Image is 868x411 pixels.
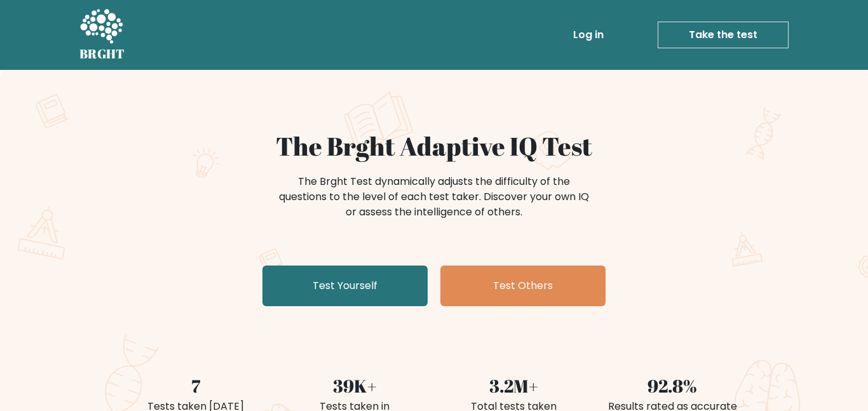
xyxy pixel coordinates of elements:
[568,22,609,48] a: Log in
[600,372,744,399] div: 92.8%
[283,372,426,399] div: 39K+
[262,266,428,306] a: Test Yourself
[275,174,593,220] div: The Brght Test dynamically adjusts the difficulty of the questions to the level of each test take...
[124,372,268,399] div: 7
[79,5,125,65] a: BRGHT
[442,372,585,399] div: 3.2M+
[658,22,789,48] a: Take the test
[79,46,125,62] h5: BRGHT
[124,131,744,161] h1: The Brght Adaptive IQ Test
[440,266,606,306] a: Test Others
